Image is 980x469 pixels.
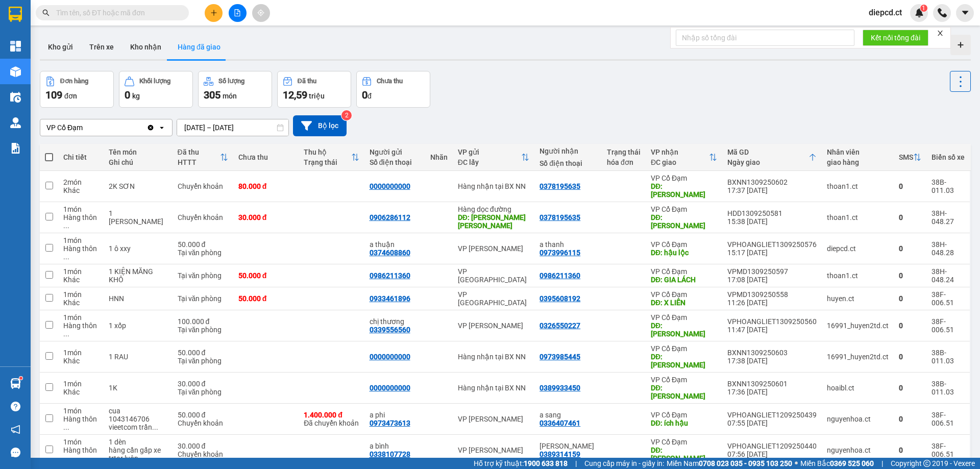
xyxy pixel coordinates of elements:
[218,78,244,85] div: Số lượng
[5,76,148,90] li: In ngày: 06:46 14/09
[370,249,410,257] div: 0374608860
[899,182,921,190] div: 0
[63,388,99,396] div: Khác
[10,378,21,389] img: warehouse-icon
[229,4,247,22] button: file-add
[304,148,351,156] div: Thu hộ
[63,313,99,322] div: 1 món
[575,458,577,469] span: |
[932,178,965,194] div: 38B-011.03
[920,5,927,12] sup: 1
[584,458,664,469] span: Cung cấp máy in - giấy in:
[299,144,364,171] th: Toggle SortBy
[370,317,420,326] div: chị thương
[727,419,817,427] div: 07:55 [DATE]
[651,446,717,462] div: DĐ: xuân thành
[109,322,167,330] div: 1 xốp
[10,117,21,128] img: warehouse-icon
[125,89,130,101] span: 0
[81,35,122,59] button: Trên xe
[169,35,229,59] button: Hàng đã giao
[370,326,410,334] div: 0339556560
[458,322,529,330] div: VP [PERSON_NAME]
[238,271,293,280] div: 50.000 đ
[367,92,372,100] span: đ
[881,458,883,469] span: |
[63,322,99,338] div: Hàng thông thường
[727,209,817,217] div: HDD1309250581
[63,205,99,213] div: 1 món
[177,119,288,136] input: Select a date range.
[63,244,99,261] div: Hàng thông thường
[109,182,167,190] div: 2K SƠN
[950,35,971,55] div: Tạo kho hàng mới
[362,89,367,101] span: 0
[827,158,889,166] div: giao hàng
[899,213,921,221] div: 0
[607,158,641,166] div: hóa đơn
[42,9,50,16] span: search
[458,158,521,166] div: ĐC lấy
[932,267,965,284] div: 38H-048.24
[540,213,580,221] div: 0378195635
[727,249,817,257] div: 15:17 [DATE]
[370,411,420,419] div: a phi
[727,290,817,299] div: VPMD1309250558
[370,442,420,450] div: a bình
[63,221,69,230] span: ...
[109,353,167,361] div: 1 RAU
[667,458,792,469] span: Miền Nam
[63,253,69,261] span: ...
[458,353,529,361] div: Hàng nhận tại BX NN
[178,317,228,326] div: 100.000 đ
[5,61,148,76] li: [PERSON_NAME]
[56,7,177,18] input: Tìm tên, số ĐT hoặc mã đơn
[651,313,717,322] div: VP Cổ Đạm
[204,89,220,101] span: 305
[109,158,167,166] div: Ghi chú
[899,353,921,361] div: 0
[727,349,817,357] div: BXNN1309250603
[178,294,228,303] div: Tại văn phòng
[64,92,77,100] span: đơn
[109,294,167,303] div: HNN
[727,380,817,388] div: BXNN1309250601
[223,92,237,100] span: món
[341,110,352,120] sup: 2
[540,271,580,280] div: 0986211360
[540,294,580,303] div: 0395608192
[109,407,167,415] div: cua
[827,271,889,280] div: thoan1.ct
[63,153,99,161] div: Chi tiết
[651,299,717,307] div: DĐ: X LIÊN
[370,158,420,166] div: Số điện thoại
[827,415,889,423] div: nguyenhoa.ct
[10,66,21,77] img: warehouse-icon
[827,322,889,330] div: 16991_huyen2td.ct
[922,5,925,12] span: 1
[727,217,817,226] div: 15:38 [DATE]
[63,299,99,307] div: Khác
[370,271,410,280] div: 0986211360
[178,357,228,365] div: Tại văn phòng
[63,349,99,357] div: 1 món
[5,5,61,61] img: logo.jpg
[370,450,410,458] div: 0338107728
[540,322,580,330] div: 0326550227
[178,158,220,166] div: HTTT
[646,144,722,171] th: Toggle SortBy
[923,460,930,467] span: copyright
[63,438,99,446] div: 1 món
[309,92,325,100] span: triệu
[63,380,99,388] div: 1 món
[178,388,228,396] div: Tại văn phòng
[932,209,965,226] div: 38H-048.27
[10,41,21,52] img: dashboard-icon
[198,71,272,108] button: Số lượng305món
[210,9,217,16] span: plus
[932,349,965,365] div: 38B-011.03
[524,459,568,467] strong: 1900 633 818
[932,380,965,396] div: 38B-011.03
[932,442,965,458] div: 38F-006.51
[238,153,293,161] div: Chưa thu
